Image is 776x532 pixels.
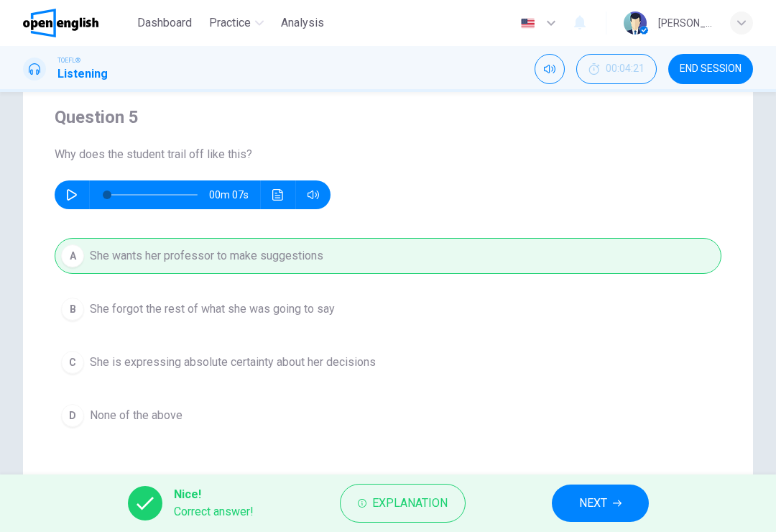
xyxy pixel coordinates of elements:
[576,54,657,84] button: 00:04:21
[209,14,251,32] span: Practice
[624,12,647,35] img: Profile picture
[174,486,254,503] span: Nice!
[267,180,290,209] button: Click to see the audio transcription
[203,10,269,36] button: Practice
[535,54,565,84] div: Mute
[137,14,192,32] span: Dashboard
[23,9,98,37] img: OpenEnglish logo
[55,106,721,129] h4: Question 5
[174,503,254,520] span: Correct answer!
[658,14,713,32] div: [PERSON_NAME]
[579,493,607,513] span: NEXT
[57,55,80,65] span: TOEFL®
[281,14,324,32] span: Analysis
[519,18,537,29] img: en
[372,493,448,513] span: Explanation
[57,65,108,83] h1: Listening
[606,63,645,75] span: 00:04:21
[668,54,753,84] button: END SESSION
[680,63,742,75] span: END SESSION
[55,146,721,163] span: Why does the student trail off like this?
[131,10,198,36] button: Dashboard
[340,484,466,523] button: Explanation
[576,54,657,84] div: Hide
[209,180,260,209] span: 00m 07s
[552,485,649,522] button: NEXT
[275,10,330,36] button: Analysis
[23,9,131,37] a: OpenEnglish logo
